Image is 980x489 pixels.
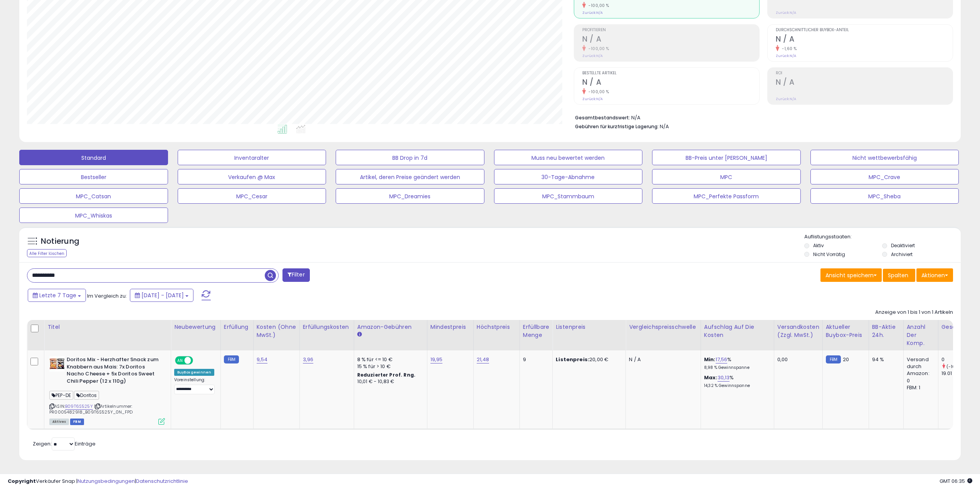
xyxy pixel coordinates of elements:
[582,27,606,33] font: Profitieren
[336,169,484,184] button: Artikel, deren Preise geändert werden
[494,188,643,204] button: MPC_Stammbaum
[282,268,310,282] button: Filter
[228,173,275,181] font: Verkaufen @ Max
[357,356,393,363] font: 8 % für <= 10 €
[790,54,796,58] font: N/A
[843,356,849,363] font: 20
[81,154,106,162] font: Standard
[790,10,796,15] font: N/A
[357,331,362,338] small: Amazon-Gebühren.
[588,46,609,52] font: -100,00 %
[178,188,326,204] button: MPC_Cesar
[776,27,849,33] font: Durchschnittlicher Buybox-Anteil
[357,323,412,331] font: Amazon-Gebühren
[360,173,460,181] font: Artikel, deren Preise geändert werden
[477,323,510,331] font: Höchstpreis
[575,114,630,121] font: Gesamtbestandswert:
[19,169,168,184] button: Bestseller
[55,392,71,399] font: PEP-DE
[174,323,215,331] font: Neubewertung
[257,323,296,339] font: Kosten (ohne MwSt.)
[652,150,801,165] button: BB-Preis unter [PERSON_NAME]
[652,169,801,184] button: MPC
[178,169,326,184] button: Verkaufen @ Max
[660,123,669,130] font: N/A
[869,173,900,181] font: MPC_Crave
[494,150,643,165] button: Muss neu bewertet werden
[357,372,415,378] font: Reduzierter Prof. Rng.
[77,477,135,485] font: Nutzungsbedingungen
[28,289,86,302] button: Letzte 7 Tage
[694,193,759,200] font: MPC_Perfekte Passform
[392,154,427,162] font: BB Drop in 7d
[65,403,93,410] a: B09T6S525Y
[830,357,837,362] font: FBM
[588,89,609,95] font: -100,00 %
[782,46,797,52] font: -1,60 %
[589,356,609,363] font: 20,00 €
[777,356,788,363] font: 0,00
[81,173,106,181] font: Bestseller
[907,356,930,384] font: Versand durch Amazon: 0
[813,242,824,249] font: Aktiv
[704,323,754,339] font: Aufschlag auf die Kosten
[727,356,731,363] font: %
[336,188,484,204] button: MPC_Dreamies
[704,383,750,389] font: 14,32 % Gewinnspanne
[810,188,959,204] button: MPC_Sheba
[174,377,205,383] font: Voreinstellung:
[531,154,605,162] font: Muss neu bewertet werden
[228,357,235,362] font: FBM
[891,242,915,249] font: Deaktiviert
[730,374,734,381] font: %
[810,169,959,184] button: MPC_Crave
[720,173,732,181] font: MPC
[94,403,95,409] font: |
[629,356,641,363] font: N / A
[75,440,96,447] font: Einträge
[820,268,882,282] button: Ansicht speichern
[47,323,60,331] font: Titel
[76,193,111,200] font: MPC_Catsan
[804,233,852,240] font: Auflistungsstaaten:
[303,356,314,363] a: 3,96
[777,323,819,339] font: Versandkosten (zzgl. MwSt.)
[888,271,908,279] font: Spalten
[257,356,268,363] font: 9,54
[523,356,526,363] font: 9
[941,370,952,377] font: 19.01
[336,150,484,165] button: BB Drop in 7d
[477,356,489,363] font: 21,48
[921,271,945,279] font: Aktionen
[776,54,790,58] font: Zurück:
[178,150,326,165] button: Inventaralter
[813,251,845,258] font: Nicht Vorrätig
[130,289,193,302] button: [DATE] - [DATE]
[686,154,767,162] font: BB-Preis unter [PERSON_NAME]
[523,323,550,339] font: Erfüllbare Menge
[357,378,395,385] font: 10,01 € - 10,83 €
[582,10,596,15] font: Zurück:
[135,477,136,485] font: |
[596,54,603,58] font: N/A
[907,384,921,391] font: FBM: 1
[776,70,782,76] font: ROI
[582,34,601,44] font: N / A
[556,356,589,363] font: Listenpreis:
[704,374,718,381] font: Max:
[872,356,884,363] font: 94 %
[49,356,65,372] img: 51EoUFeW6GL._SL40_.jpg
[303,323,349,331] font: Erfüllungskosten
[810,150,959,165] button: Nicht wettbewerbsfähig
[430,356,443,363] a: 19,95
[177,370,211,375] font: BuyBox gewinnen
[80,392,97,399] font: Doritos
[588,3,609,8] font: -100,00 %
[941,356,945,363] font: 0
[582,70,617,76] font: Bestellte Artikel
[776,97,790,101] font: Zurück:
[177,358,182,363] font: AN
[826,323,862,339] font: Aktueller Buybox-Preis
